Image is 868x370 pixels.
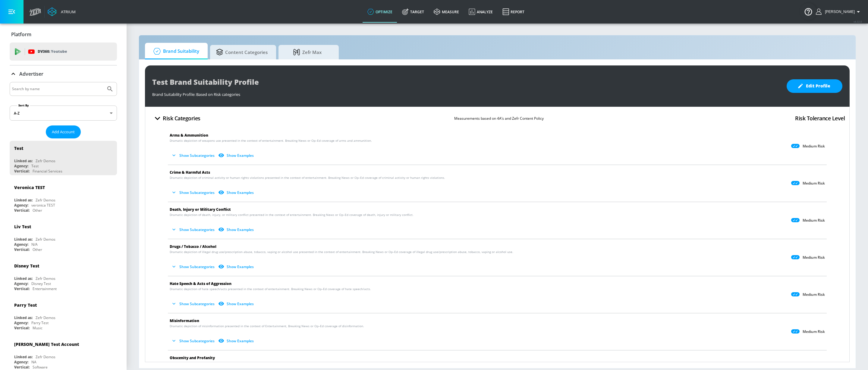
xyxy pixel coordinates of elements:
[14,302,37,308] div: Parry Test
[33,325,42,330] div: Music
[803,329,825,334] p: Medium Risk
[816,8,862,15] button: [PERSON_NAME]
[36,276,55,281] div: Zefr Demos
[170,250,513,254] span: Dramatic depiction of illegal drug use/prescription abuse, tobacco, vaping or alcohol use present...
[397,1,429,23] a: Target
[170,133,208,138] span: Arms & Ammunition
[217,299,256,309] button: Show Examples
[48,7,76,16] a: Atrium
[170,324,364,328] span: Dramatic depiction of misinformation presented in the context of Entertainment, Breaking News or ...
[170,213,414,217] span: Dramatic depiction of death, injury, or military conflict presented in the context of entertainme...
[464,1,498,23] a: Analyze
[429,1,464,23] a: measure
[14,325,30,330] div: Vertical:
[217,336,256,346] button: Show Examples
[217,262,256,272] button: Show Examples
[217,225,256,235] button: Show Examples
[14,281,28,286] div: Agency:
[151,44,199,59] span: Brand Suitability
[51,48,67,55] p: Youtube
[363,1,397,23] a: optimize
[14,145,23,151] div: Test
[803,292,825,297] p: Medium Risk
[170,225,217,235] button: Show Subcategories
[14,169,30,174] div: Vertical:
[14,315,33,320] div: Linked as:
[33,169,62,174] div: Financial Services
[38,48,67,55] p: DV360:
[10,180,117,214] div: Veronica TESTLinked as:Zefr DemosAgency:veronica TESTVertical:Other
[11,31,31,38] p: Platform
[170,262,217,272] button: Show Subcategories
[170,207,231,212] span: Death, Injury or Military Conflict
[14,341,79,347] div: [PERSON_NAME] Test Account
[170,244,216,249] span: Drugs / Tobacco / Alcohol
[170,170,210,175] span: Crime & Harmful Acts
[152,89,781,97] div: Brand Suitability Profile: Based on Risk categories
[170,336,217,346] button: Show Subcategories
[36,237,55,242] div: Zefr Demos
[31,203,55,208] div: veronica TEST
[799,82,830,90] span: Edit Profile
[10,43,117,61] div: DV360: Youtube
[170,150,217,160] button: Show Subcategories
[36,315,55,320] div: Zefr Demos
[36,354,55,359] div: Zefr Demos
[170,176,445,180] span: Dramatic depiction of criminal activity or human rights violations presented in the context of en...
[170,287,371,291] span: Dramatic depiction of hate speech/acts presented in the context of entertainment. Breaking News o...
[498,1,529,23] a: Report
[795,114,845,122] h4: Risk Tolerance Level
[10,219,117,254] div: Liv TestLinked as:Zefr DemosAgency:N/AVertical:Other
[14,158,33,163] div: Linked as:
[31,281,51,286] div: Disney Test
[170,138,372,143] span: Dramatic depiction of weapons use presented in the context of entertainment. Breaking News or Op–...
[170,281,231,286] span: Hate Speech & Acts of Aggression
[14,263,39,269] div: Disney Test
[31,320,49,325] div: Parry Test
[14,365,30,370] div: Vertical:
[170,361,621,370] span: Dramatic depiction of profanity and obscenities presented in the context of entertainment by genr...
[33,286,57,291] div: Entertainment
[803,181,825,186] p: Medium Risk
[170,355,215,360] span: Obscenity and Profanity
[10,298,117,332] div: Parry TestLinked as:Zefr DemosAgency:Parry TestVertical:Music
[14,237,33,242] div: Linked as:
[454,115,544,122] p: Measurements based on 4A’s and Zefr Content Policy
[14,247,30,252] div: Vertical:
[58,9,76,14] div: Atrium
[14,185,45,190] div: Veronica TEST
[31,163,39,169] div: Test
[10,106,117,121] div: A-Z
[787,79,842,93] button: Edit Profile
[17,103,30,107] label: Sort By
[10,141,117,175] div: TestLinked as:Zefr DemosAgency:TestVertical:Financial Services
[803,144,825,149] p: Medium Risk
[170,299,217,309] button: Show Subcategories
[217,188,256,198] button: Show Examples
[36,198,55,203] div: Zefr Demos
[10,258,117,293] div: Disney TestLinked as:Zefr DemosAgency:Disney TestVertical:Entertainment
[216,45,268,59] span: Content Categories
[163,114,200,122] h4: Risk Categories
[803,255,825,260] p: Medium Risk
[14,208,30,213] div: Vertical:
[14,276,33,281] div: Linked as:
[803,218,825,223] p: Medium Risk
[33,247,42,252] div: Other
[285,45,330,59] span: Zefr Max
[14,203,28,208] div: Agency:
[14,242,28,247] div: Agency:
[10,65,117,82] div: Advertiser
[46,125,81,138] button: Add Account
[52,128,75,135] span: Add Account
[33,365,48,370] div: Software
[14,286,30,291] div: Vertical:
[31,359,36,365] div: NA
[822,10,855,14] span: login as: shannon.belforti@zefr.com
[12,85,103,93] input: Search by name
[170,188,217,198] button: Show Subcategories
